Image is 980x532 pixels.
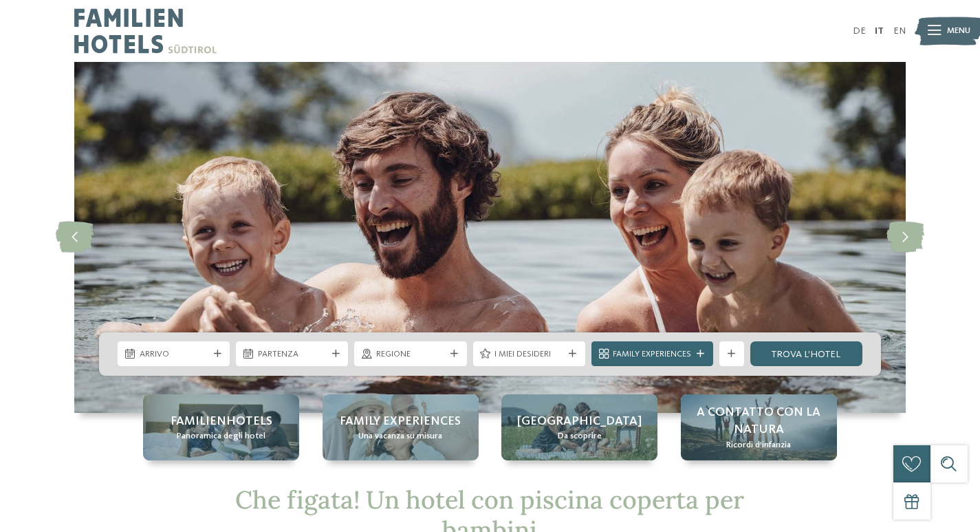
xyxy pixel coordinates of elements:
[875,26,884,36] a: IT
[340,413,461,430] span: Family experiences
[358,430,442,443] span: Una vacanza su misura
[143,394,299,460] a: Cercate un hotel con piscina coperta per bambini in Alto Adige? Familienhotels Panoramica degli h...
[323,394,479,460] a: Cercate un hotel con piscina coperta per bambini in Alto Adige? Family experiences Una vacanza su...
[177,430,265,443] span: Panoramica degli hotel
[681,394,837,460] a: Cercate un hotel con piscina coperta per bambini in Alto Adige? A contatto con la natura Ricordi ...
[693,404,825,438] span: A contatto con la natura
[726,439,791,451] span: Ricordi d’infanzia
[258,348,327,361] span: Partenza
[853,26,866,36] a: DE
[613,348,691,361] span: Family Experiences
[558,430,602,443] span: Da scoprire
[494,348,563,361] span: I miei desideri
[140,348,208,361] span: Arrivo
[501,394,657,460] a: Cercate un hotel con piscina coperta per bambini in Alto Adige? [GEOGRAPHIC_DATA] Da scoprire
[947,25,970,37] span: Menu
[893,26,906,36] a: EN
[74,62,906,413] img: Cercate un hotel con piscina coperta per bambini in Alto Adige?
[750,341,862,366] a: trova l’hotel
[171,413,272,430] span: Familienhotels
[517,413,642,430] span: [GEOGRAPHIC_DATA]
[376,348,445,361] span: Regione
